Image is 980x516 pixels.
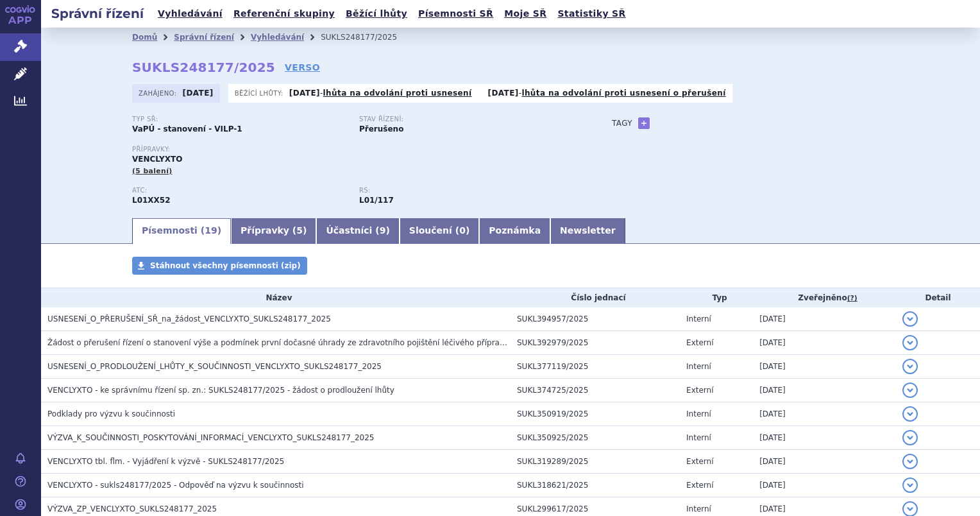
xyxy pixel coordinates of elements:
[231,218,316,244] a: Přípravky (5)
[902,383,918,398] button: detail
[847,294,857,303] abbr: (?)
[132,155,182,164] span: VENCLYXTO
[47,457,284,466] span: VENCLYXTO tbl. flm. - Vyjádření k výzvě - SUKLS248177/2025
[414,5,497,22] a: Písemnosti SŘ
[902,359,918,374] button: detail
[132,167,173,175] span: (5 balení)
[686,386,713,395] span: Externí
[753,355,896,379] td: [DATE]
[686,481,713,490] span: Externí
[359,116,573,123] p: Stav řízení:
[753,402,896,426] td: [DATE]
[323,89,472,98] a: lhůta na odvolání proti usnesení
[47,362,382,371] span: USNESENÍ_O_PRODLOUŽENÍ_LHŮTY_K_SOUČINNOSTI_VENCLYXTO_SUKLS248177_2025
[380,225,386,236] span: 9
[251,33,304,42] a: Vyhledávání
[47,433,374,442] span: VÝZVA_K_SOUČINNOSTI_POSKYTOVÁNÍ_INFORMACÍ_VENCLYXTO_SUKLS248177_2025
[550,218,625,244] a: Newsletter
[132,116,346,123] p: Typ SŘ:
[342,5,411,22] a: Běžící lhůty
[41,288,511,307] th: Název
[132,33,157,42] a: Domů
[205,225,217,236] span: 19
[753,450,896,474] td: [DATE]
[174,33,234,42] a: Správní řízení
[896,288,980,307] th: Detail
[753,307,896,331] td: [DATE]
[686,457,713,466] span: Externí
[132,257,307,275] a: Stáhnout všechny písemnosti (zip)
[902,406,918,422] button: detail
[47,314,331,323] span: USNESENÍ_O_PŘERUŠENÍ_SŘ_na_žádost_VENCLYXTO_SUKLS248177_2025
[154,5,226,22] a: Vyhledávání
[359,196,394,205] strong: venetoklax
[680,288,753,307] th: Typ
[553,5,629,22] a: Statistiky SŘ
[47,481,304,490] span: VENCLYXTO - sukls248177/2025 - Odpověď na výzvu k součinnosti
[638,117,650,129] a: +
[902,454,918,469] button: detail
[132,146,586,153] p: Přípravky:
[139,88,179,98] span: Zahájeno:
[488,89,519,98] strong: [DATE]
[511,307,680,331] td: SUKL394957/2025
[132,218,231,244] a: Písemnosti (19)
[296,225,303,236] span: 5
[511,379,680,402] td: SUKL374725/2025
[612,116,632,131] h3: Tagy
[902,311,918,327] button: detail
[289,89,320,98] strong: [DATE]
[479,218,550,244] a: Poznámka
[511,474,680,497] td: SUKL318621/2025
[511,450,680,474] td: SUKL319289/2025
[511,331,680,355] td: SUKL392979/2025
[902,477,918,493] button: detail
[150,261,301,270] span: Stáhnout všechny písemnosti (zip)
[753,331,896,355] td: [DATE]
[289,88,472,98] p: -
[230,5,339,22] a: Referenční skupiny
[359,125,403,133] strong: Přerušeno
[235,88,286,98] span: Běžící lhůty:
[41,4,154,22] h2: Správní řízení
[488,88,726,98] p: -
[132,196,171,205] strong: VENETOKLAX
[521,89,725,98] a: lhůta na odvolání proti usnesení o přerušení
[753,288,896,307] th: Zveřejněno
[753,474,896,497] td: [DATE]
[47,504,217,513] span: VÝZVA_ZP_VENCLYXTO_SUKLS248177_2025
[285,61,320,74] a: VERSO
[686,338,713,347] span: Externí
[47,386,394,395] span: VENCLYXTO - ke správnímu řízení sp. zn.: SUKLS248177/2025 - žádost o prodloužení lhůty
[902,335,918,350] button: detail
[686,362,711,371] span: Interní
[511,426,680,450] td: SUKL350925/2025
[321,28,414,47] li: SUKLS248177/2025
[753,426,896,450] td: [DATE]
[753,379,896,402] td: [DATE]
[511,288,680,307] th: Číslo jednací
[132,187,346,194] p: ATC:
[511,402,680,426] td: SUKL350919/2025
[686,314,711,323] span: Interní
[686,433,711,442] span: Interní
[359,187,573,194] p: RS:
[686,504,711,513] span: Interní
[47,409,175,418] span: Podklady pro výzvu k součinnosti
[400,218,479,244] a: Sloučení (0)
[183,89,214,98] strong: [DATE]
[47,338,672,347] span: Žádost o přerušení řízení o stanovení výše a podmínek první dočasné úhrady ze zdravotního pojiště...
[316,218,399,244] a: Účastníci (9)
[132,125,242,133] strong: VaPÚ - stanovení - VILP-1
[500,5,550,22] a: Moje SŘ
[511,355,680,379] td: SUKL377119/2025
[459,225,466,236] span: 0
[132,60,275,75] strong: SUKLS248177/2025
[686,409,711,418] span: Interní
[902,430,918,445] button: detail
